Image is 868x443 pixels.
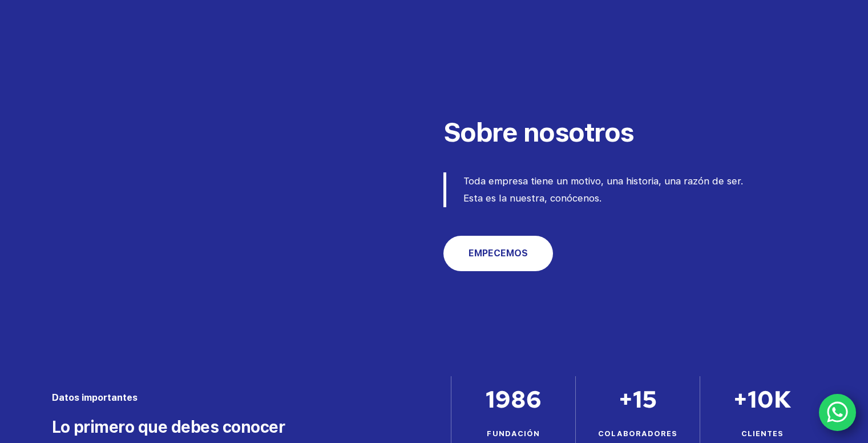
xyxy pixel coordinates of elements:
span: FUNDACIÓN [487,429,540,438]
span: +10K [733,384,792,415]
a: EMPECEMOS [443,236,553,271]
span: Toda empresa tiene un motivo, una historia, una razón de ser. Esta es la nuestra, conócenos. [463,175,746,204]
span: 1986 [486,384,541,415]
a: WhatsApp [819,394,857,432]
span: Lo primero que debes conocer [52,417,285,437]
span: Sobre nosotros [443,116,634,148]
span: EMPECEMOS [469,247,528,260]
span: CLIENTES [741,429,784,438]
span: COLABORADORES [598,429,677,438]
span: Datos importantes [52,392,138,403]
span: +15 [619,384,657,415]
